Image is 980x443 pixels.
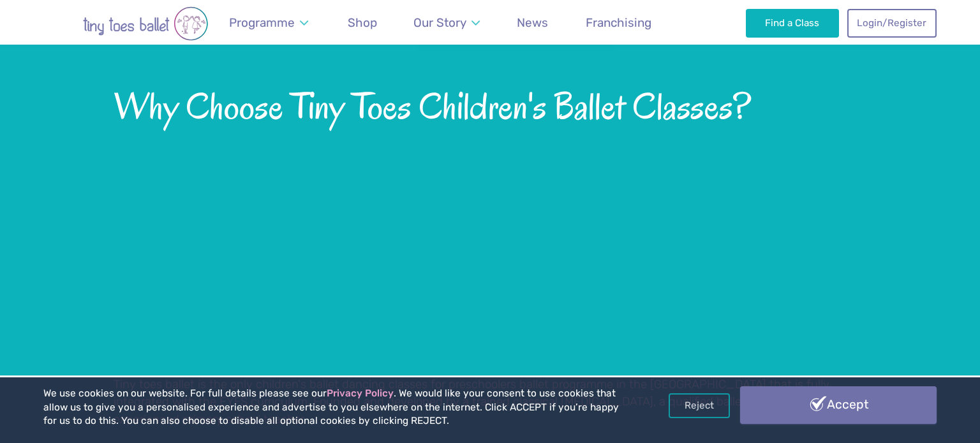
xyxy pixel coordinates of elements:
a: Privacy Policy [327,388,394,399]
a: Find a Class [746,9,840,37]
span: Programme [229,15,295,30]
p: We use cookies on our website. For full details please see our . We would like your consent to us... [43,387,624,428]
a: Franchising [579,8,657,38]
span: News [517,15,548,30]
a: Login/Register [847,9,937,37]
iframe: YouTube video player [114,155,471,356]
a: Reject [669,393,730,418]
a: Shop [341,8,383,38]
img: tiny toes ballet [43,6,248,41]
span: Our Story [413,15,466,30]
span: Franchising [586,15,651,30]
span: Shop [348,15,377,30]
a: Accept [740,386,937,423]
a: News [511,8,554,38]
a: Our Story [408,8,486,38]
a: Programme [223,8,314,38]
h2: Why Choose Tiny Toes Children's Ballet Classes? [114,88,866,126]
